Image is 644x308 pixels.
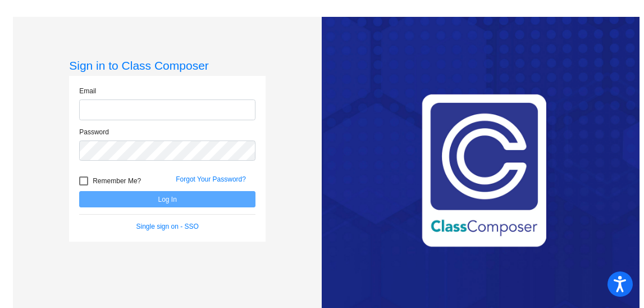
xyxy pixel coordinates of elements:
[136,223,199,230] a: Single sign on - SSO
[79,191,255,207] button: Log In
[69,58,266,73] h3: Sign in to Class Composer
[93,174,141,188] span: Remember Me?
[79,86,96,96] label: Email
[79,127,109,137] label: Password
[176,175,246,183] a: Forgot Your Password?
